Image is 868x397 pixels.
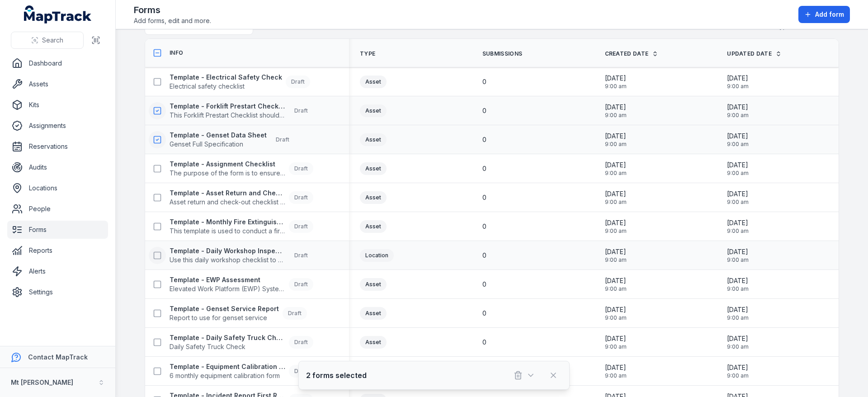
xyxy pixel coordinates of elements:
[727,198,749,206] span: 9:00 am
[360,336,387,349] div: Asset
[7,54,108,72] a: Dashboard
[289,191,313,204] div: Draft
[170,131,295,149] a: Template - Genset Data SheetGenset Full SpecificationDraft
[170,342,285,351] span: Daily Safety Truck Check
[727,276,749,293] time: 18/08/2025, 9:00:23 am
[170,102,285,111] strong: Template - Forklift Prestart Checklist
[605,218,627,227] span: [DATE]
[605,247,627,256] span: [DATE]
[7,262,108,280] a: Alerts
[482,222,486,231] span: 0
[605,74,627,90] time: 18/08/2025, 9:00:23 am
[605,83,627,90] span: 9:00 am
[170,82,282,91] span: Electrical safety checklist
[727,74,749,90] time: 18/08/2025, 9:00:23 am
[727,276,749,285] span: [DATE]
[170,255,285,265] span: Use this daily workshop checklist to maintain safety standard in the work zones at site.
[482,338,486,347] span: 0
[170,333,285,342] strong: Template - Daily Safety Truck Check
[360,133,387,146] div: Asset
[605,132,627,148] time: 18/08/2025, 9:00:23 am
[605,189,627,206] time: 18/08/2025, 9:00:23 am
[482,280,486,289] span: 0
[727,132,749,141] span: [DATE]
[289,278,313,291] div: Draft
[170,227,285,236] span: This template is used to conduct a fire extinguisher inspection every 30 days to determine if the...
[727,247,749,264] time: 18/08/2025, 9:00:23 am
[605,103,627,112] span: [DATE]
[170,333,313,351] a: Template - Daily Safety Truck CheckDaily Safety Truck CheckDraft
[7,283,108,301] a: Settings
[727,83,749,90] span: 9:00 am
[7,75,108,93] a: Assets
[727,161,749,177] time: 18/08/2025, 9:00:23 am
[170,362,285,371] strong: Template - Equipment Calibration Form
[727,189,749,206] time: 18/08/2025, 9:00:23 am
[170,313,279,322] span: Report to use for genset service
[170,275,285,284] strong: Template - EWP Assessment
[605,50,659,57] a: Created Date
[170,198,285,207] span: Asset return and check-out checklist - for key assets.
[605,141,627,148] span: 9:00 am
[170,111,285,120] span: This Forklift Prestart Checklist should be completed every day before starting forklift operations.
[289,336,313,349] div: Draft
[605,189,627,198] span: [DATE]
[605,198,627,206] span: 9:00 am
[727,50,772,57] span: Updated Date
[727,372,749,379] span: 9:00 am
[727,227,749,235] span: 9:00 am
[727,74,749,83] span: [DATE]
[170,246,313,265] a: Template - Daily Workshop InspectionUse this daily workshop checklist to maintain safety standard...
[727,256,749,264] span: 9:00 am
[605,334,627,343] span: [DATE]
[7,96,108,114] a: Kits
[605,343,627,350] span: 9:00 am
[605,103,627,119] time: 18/08/2025, 9:00:23 am
[11,32,84,49] button: Search
[605,256,627,264] span: 9:00 am
[727,141,749,148] span: 9:00 am
[7,137,108,156] a: Reservations
[7,158,108,176] a: Audits
[727,363,749,372] span: [DATE]
[605,170,627,177] span: 9:00 am
[482,164,486,173] span: 0
[727,305,749,314] span: [DATE]
[170,217,285,227] strong: Template - Monthly Fire Extinguisher Inspection
[24,5,92,24] a: MapTrack
[605,363,627,379] time: 18/08/2025, 9:00:23 am
[605,227,627,235] span: 9:00 am
[170,73,310,91] a: Template - Electrical Safety CheckElectrical safety checklistDraft
[42,36,63,45] span: Search
[170,160,285,169] strong: Template - Assignment Checklist
[727,285,749,293] span: 9:00 am
[727,305,749,321] time: 18/08/2025, 9:00:23 am
[727,170,749,177] span: 9:00 am
[170,246,285,255] strong: Template - Daily Workshop Inspection
[289,365,313,378] div: Draft
[170,304,307,322] a: Template - Genset Service ReportReport to use for genset serviceDraft
[727,161,749,170] span: [DATE]
[727,334,749,350] time: 18/08/2025, 9:00:23 am
[727,50,782,57] a: Updated Date
[270,133,295,146] div: Draft
[605,161,627,170] span: [DATE]
[605,276,627,293] time: 18/08/2025, 9:00:23 am
[170,73,282,82] strong: Template - Electrical Safety Check
[727,103,749,112] span: [DATE]
[289,162,313,175] div: Draft
[7,221,108,239] a: Forms
[170,284,285,293] span: Elevated Work Platform (EWP) System Assessment
[170,140,267,149] span: Genset Full Specification
[482,251,486,260] span: 0
[170,189,285,198] strong: Template - Asset Return and Check-out Checklist
[360,220,387,233] div: Asset
[134,4,211,16] h2: Forms
[605,372,627,379] span: 9:00 am
[815,10,844,19] span: Add form
[170,362,313,380] a: Template - Equipment Calibration Form6 monthly equipment calibration formDraft
[605,334,627,350] time: 18/08/2025, 9:00:23 am
[286,76,310,88] div: Draft
[727,218,749,227] span: [DATE]
[605,314,627,321] span: 9:00 am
